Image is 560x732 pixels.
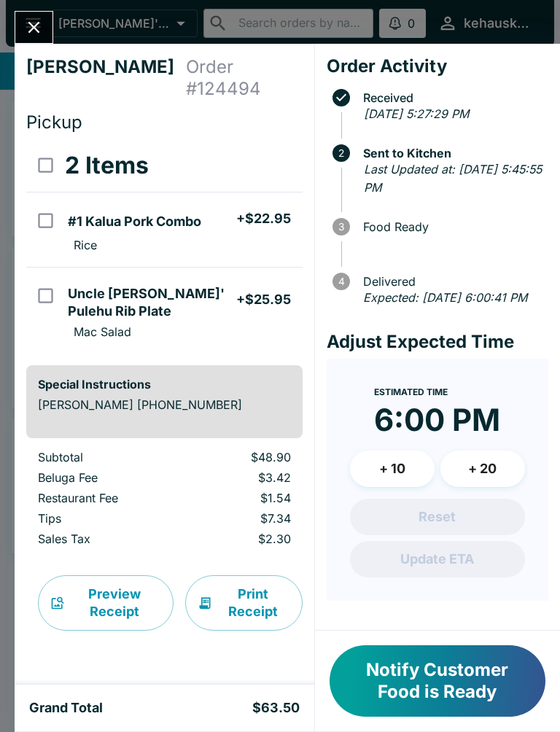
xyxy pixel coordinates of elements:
[65,151,149,180] h3: 2 Items
[356,220,548,233] span: Food Ready
[356,91,548,104] span: Received
[29,699,103,717] h5: Grand Total
[364,162,542,195] em: Last Updated at: [DATE] 5:45:55 PM
[192,470,290,485] p: $3.42
[374,401,500,439] time: 6:00 PM
[192,491,290,505] p: $1.54
[364,106,469,121] em: [DATE] 5:27:29 PM
[192,532,290,546] p: $2.30
[440,451,525,487] button: + 20
[236,210,291,227] h5: + $22.95
[38,377,291,392] h6: Special Instructions
[236,291,291,308] h5: + $25.95
[186,56,303,100] h4: Order # 124494
[338,221,344,233] text: 3
[374,386,448,397] span: Estimated Time
[350,451,435,487] button: + 10
[38,491,169,505] p: Restaurant Fee
[327,331,548,353] h4: Adjust Expected Time
[74,324,131,339] p: Mac Salad
[68,285,236,320] h5: Uncle [PERSON_NAME]' Pulehu Rib Plate
[74,238,97,252] p: Rice
[26,450,303,552] table: orders table
[363,290,527,305] em: Expected: [DATE] 6:00:41 PM
[338,276,344,287] text: 4
[356,147,548,160] span: Sent to Kitchen
[26,112,82,133] span: Pickup
[38,450,169,464] p: Subtotal
[15,12,52,43] button: Close
[26,56,186,100] h4: [PERSON_NAME]
[38,511,169,526] p: Tips
[38,532,169,546] p: Sales Tax
[330,645,545,717] button: Notify Customer Food is Ready
[26,139,303,354] table: orders table
[68,213,201,230] h5: #1 Kalua Pork Combo
[327,55,548,77] h4: Order Activity
[38,397,291,412] p: [PERSON_NAME] [PHONE_NUMBER]
[252,699,300,717] h5: $63.50
[338,147,344,159] text: 2
[38,470,169,485] p: Beluga Fee
[192,511,290,526] p: $7.34
[38,575,174,631] button: Preview Receipt
[185,575,303,631] button: Print Receipt
[192,450,290,464] p: $48.90
[356,275,548,288] span: Delivered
